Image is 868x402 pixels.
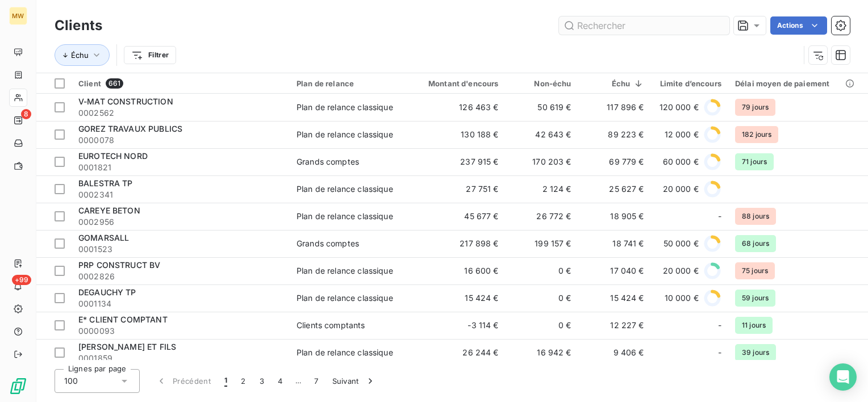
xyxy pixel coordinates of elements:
[297,102,393,113] div: Plan de relance classique
[12,275,31,285] span: +99
[78,107,283,119] span: 0002562
[21,109,31,119] span: 8
[78,178,133,188] span: BALESTRA TP
[506,148,578,175] td: 170 203 €
[224,375,227,387] span: 1
[78,79,101,88] span: Client
[297,320,365,331] div: Clients comptants
[735,262,775,279] span: 75 jours
[735,153,774,170] span: 71 jours
[408,121,506,148] td: 130 188 €
[770,16,827,35] button: Actions
[106,78,123,89] span: 661
[297,183,393,195] div: Plan de relance classique
[78,124,182,133] span: GOREZ TRAVAUX PUBLICS
[578,257,651,284] td: 17 040 €
[78,162,283,173] span: 0001821
[578,312,651,339] td: 12 227 €
[218,369,234,393] button: 1
[415,79,499,88] div: Montant d'encours
[408,230,506,257] td: 217 898 €
[253,369,271,393] button: 3
[578,175,651,203] td: 25 627 €
[735,126,778,143] span: 182 jours
[408,339,506,366] td: 26 244 €
[506,257,578,284] td: 0 €
[55,44,110,66] button: Échu
[735,344,776,361] span: 39 jours
[658,79,721,88] div: Limite d’encours
[234,369,252,393] button: 2
[512,79,571,88] div: Non-échu
[829,363,857,391] div: Open Intercom Messenger
[663,156,699,167] span: 60 000 €
[506,175,578,203] td: 2 124 €
[78,315,168,324] span: E* CLIENT COMPTANT
[78,244,283,255] span: 0001523
[665,292,699,304] span: 10 000 €
[78,97,173,106] span: V-MAT CONSTRUCTION
[559,16,729,35] input: Rechercher
[578,230,651,257] td: 18 741 €
[78,342,176,351] span: [PERSON_NAME] ET FILS
[297,238,359,249] div: Grands comptes
[297,347,393,358] div: Plan de relance classique
[578,94,651,121] td: 117 896 €
[9,377,27,395] img: Logo LeanPay
[578,121,651,148] td: 89 223 €
[78,260,160,270] span: PRP CONSTRUCT BV
[289,372,307,390] span: …
[665,129,699,140] span: 12 000 €
[78,325,283,337] span: 0000093
[506,94,578,121] td: 50 619 €
[506,312,578,339] td: 0 €
[78,353,283,364] span: 0001859
[408,203,506,230] td: 45 677 €
[506,203,578,230] td: 26 772 €
[71,51,89,60] span: Échu
[149,369,218,393] button: Précédent
[506,339,578,366] td: 16 942 €
[78,189,283,200] span: 0002341
[578,203,651,230] td: 18 905 €
[506,121,578,148] td: 42 643 €
[718,320,721,331] span: -
[64,375,78,387] span: 100
[325,369,383,393] button: Suivant
[408,312,506,339] td: -3 114 €
[124,46,176,64] button: Filtrer
[78,233,129,242] span: GOMARSALL
[297,292,393,304] div: Plan de relance classique
[78,271,283,282] span: 0002826
[718,347,721,358] span: -
[663,183,699,195] span: 20 000 €
[78,287,136,297] span: DEGAUCHY TP
[297,79,401,88] div: Plan de relance
[78,151,148,161] span: EUROTECH NORD
[408,175,506,203] td: 27 751 €
[735,79,857,88] div: Délai moyen de paiement
[585,79,644,88] div: Échu
[506,284,578,312] td: 0 €
[735,235,776,252] span: 68 jours
[506,230,578,257] td: 199 157 €
[735,208,776,225] span: 88 jours
[718,211,721,222] span: -
[307,369,325,393] button: 7
[55,15,102,36] h3: Clients
[408,148,506,175] td: 237 915 €
[297,265,393,277] div: Plan de relance classique
[663,238,699,249] span: 50 000 €
[78,206,140,215] span: CAREYE BETON
[78,298,283,309] span: 0001134
[9,7,27,25] div: MW
[735,290,775,307] span: 59 jours
[78,135,283,146] span: 0000078
[78,216,283,228] span: 0002956
[663,265,699,277] span: 20 000 €
[408,284,506,312] td: 15 424 €
[578,339,651,366] td: 9 406 €
[735,317,773,334] span: 11 jours
[271,369,289,393] button: 4
[578,148,651,175] td: 69 779 €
